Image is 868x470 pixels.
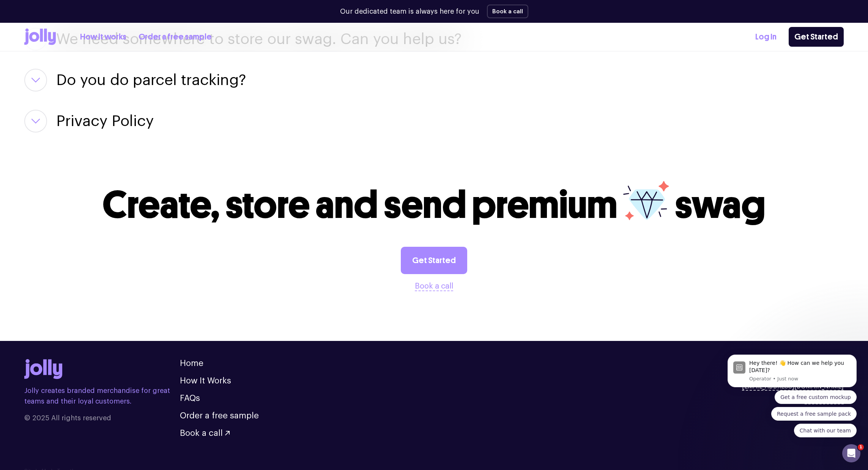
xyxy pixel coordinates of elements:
[675,182,766,228] span: swag
[180,377,231,385] a: How It Works
[180,429,223,437] span: Book a call
[180,359,203,367] a: Home
[755,31,777,43] a: Log In
[180,429,230,437] button: Book a call
[340,6,479,17] p: Our dedicated team is always here for you
[139,31,212,43] a: Order a free sample
[401,247,467,274] a: Get Started
[842,444,860,462] iframe: Intercom live chat
[56,69,246,91] button: Do you do parcel tracking?
[24,413,180,423] span: © 2025 All rights reserved
[789,27,844,47] a: Get Started
[858,444,864,450] span: 1
[180,412,259,420] a: Order a free sample
[80,31,126,43] a: How it works
[180,394,200,402] a: FAQs
[56,110,154,132] button: Privacy Policy
[415,280,453,292] button: Book a call
[487,5,528,18] button: Book a call
[102,182,618,228] span: Create, store and send premium
[716,296,868,449] iframe: Intercom notifications message
[24,385,180,407] p: Jolly creates branded merchandise for great teams and their loyal customers.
